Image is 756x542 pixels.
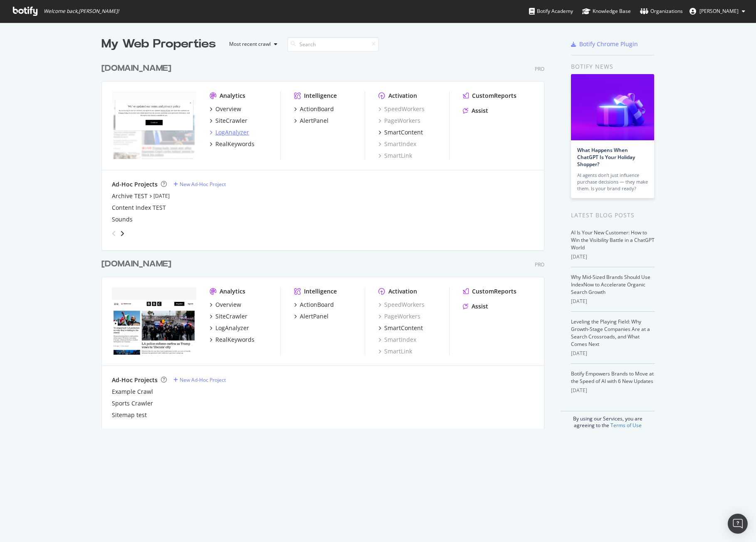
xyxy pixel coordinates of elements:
[210,117,247,125] a: SiteCrawler
[378,324,423,332] a: SmartContent
[378,140,416,148] div: SmartIndex
[44,8,119,15] span: Welcome back, [PERSON_NAME] !
[378,128,423,137] a: SmartContent
[571,62,655,71] div: Botify news
[101,62,171,75] div: [DOMAIN_NAME]
[112,180,158,189] div: Ad-Hoc Projects
[300,301,334,309] div: ActionBoard
[304,92,337,100] div: Intelligence
[384,128,423,137] div: SmartContent
[378,117,420,125] a: PageWorkers
[215,117,247,125] div: SiteCrawler
[571,387,655,394] div: [DATE]
[535,261,544,268] div: Pro
[294,105,334,113] a: ActionBoard
[180,376,226,383] div: New Ad-Hoc Project
[388,287,417,296] div: Activation
[577,147,635,168] a: What Happens When ChatGPT Is Your Holiday Shopper?
[472,302,488,311] div: Assist
[215,128,249,137] div: LogAnalyzer
[529,7,573,15] div: Botify Academy
[101,36,216,52] div: My Web Properties
[215,140,254,148] div: RealKeywords
[112,92,196,159] img: www.bbc.com
[463,302,488,311] a: Assist
[222,37,281,51] button: Most recent crawl
[378,105,425,113] a: SpeedWorkers
[173,376,226,383] a: New Ad-Hoc Project
[463,287,516,296] a: CustomReports
[173,181,226,188] a: New Ad-Hoc Project
[153,192,170,199] a: [DATE]
[472,92,516,100] div: CustomReports
[294,312,329,321] a: AlertPanel
[571,273,650,296] a: Why Mid-Sized Brands Should Use IndexNow to Accelerate Organic Search Growth
[215,324,249,332] div: LogAnalyzer
[180,181,226,188] div: New Ad-Hoc Project
[210,301,241,309] a: Overview
[463,107,488,115] a: Assist
[640,7,683,15] div: Organizations
[579,40,638,48] div: Botify Chrome Plugin
[582,7,631,15] div: Knowledge Base
[561,411,655,429] div: By using our Services, you are agreeing to the
[101,258,175,270] a: [DOMAIN_NAME]
[210,312,247,321] a: SiteCrawler
[112,287,196,355] img: www.bbc.co.uk
[571,350,655,357] div: [DATE]
[571,253,655,261] div: [DATE]
[378,336,416,344] a: SmartIndex
[101,258,171,270] div: [DOMAIN_NAME]
[571,40,638,48] a: Botify Chrome Plugin
[378,312,420,321] a: PageWorkers
[472,287,516,296] div: CustomReports
[535,65,544,72] div: Pro
[210,140,254,148] a: RealKeywords
[300,105,334,113] div: ActionBoard
[119,229,125,238] div: angle-right
[215,105,241,113] div: Overview
[112,192,148,200] a: Archive TEST
[112,376,158,384] div: Ad-Hoc Projects
[210,336,254,344] a: RealKeywords
[577,172,648,192] div: AI agents don’t just influence purchase decisions — they make them. Is your brand ready?
[112,399,153,408] a: Sports Crawler
[388,92,417,100] div: Activation
[571,211,655,220] div: Latest Blog Posts
[112,215,133,224] a: Sounds
[210,324,249,332] a: LogAnalyzer
[215,312,247,321] div: SiteCrawler
[378,152,412,160] a: SmartLink
[378,301,425,309] a: SpeedWorkers
[109,227,119,240] div: angle-left
[287,37,379,52] input: Search
[571,370,654,385] a: Botify Empowers Brands to Move at the Speed of AI with 6 New Updates
[215,336,254,344] div: RealKeywords
[215,301,241,309] div: Overview
[304,287,337,296] div: Intelligence
[378,347,412,356] a: SmartLink
[220,287,245,296] div: Analytics
[294,301,334,309] a: ActionBoard
[472,107,488,115] div: Assist
[210,128,249,137] a: LogAnalyzer
[210,105,241,113] a: Overview
[463,92,516,100] a: CustomReports
[300,117,329,125] div: AlertPanel
[112,388,153,396] div: Example Crawl
[112,204,166,212] a: Content Index TEST
[699,7,739,15] span: Richard Nazarewicz
[384,324,423,332] div: SmartContent
[101,62,175,75] a: [DOMAIN_NAME]
[294,117,329,125] a: AlertPanel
